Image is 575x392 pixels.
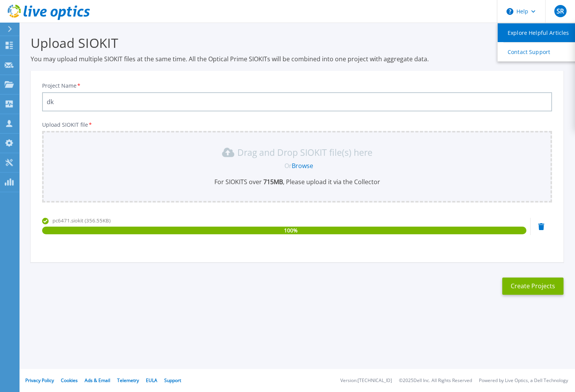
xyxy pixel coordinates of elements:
a: Telemetry [117,377,139,384]
a: Privacy Policy [25,377,54,384]
li: Version: [TECHNICAL_ID] [340,378,392,383]
div: Drag and Drop SIOKIT file(s) here OrBrowseFor SIOKITS over 715MB, Please upload it via the Collector [47,146,547,186]
a: Cookies [61,377,78,384]
p: Drag and Drop SIOKIT file(s) here [237,149,372,156]
span: 100 % [284,227,297,234]
p: For SIOKITS over , Please upload it via the Collector [47,178,547,186]
a: Browse [292,162,313,170]
a: Support [164,377,181,384]
h3: Upload SIOKIT [31,34,564,52]
input: Enter Project Name [42,92,552,111]
b: 715 MB [262,178,283,186]
span: SR [557,8,564,14]
li: © 2025 Dell Inc. All Rights Reserved [399,378,472,383]
button: Create Projects [502,278,564,295]
p: You may upload multiple SIOKIT files at the same time. All the Optical Prime SIOKITs will be comb... [31,55,564,63]
span: Or [284,162,292,170]
a: EULA [146,377,157,384]
p: Upload SIOKIT file [42,122,552,128]
a: Ads & Email [85,377,110,384]
label: Project Name [42,83,81,88]
span: pc6471.siokit (356.55KB) [52,217,111,224]
li: Powered by Live Optics, a Dell Technology [479,378,568,383]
